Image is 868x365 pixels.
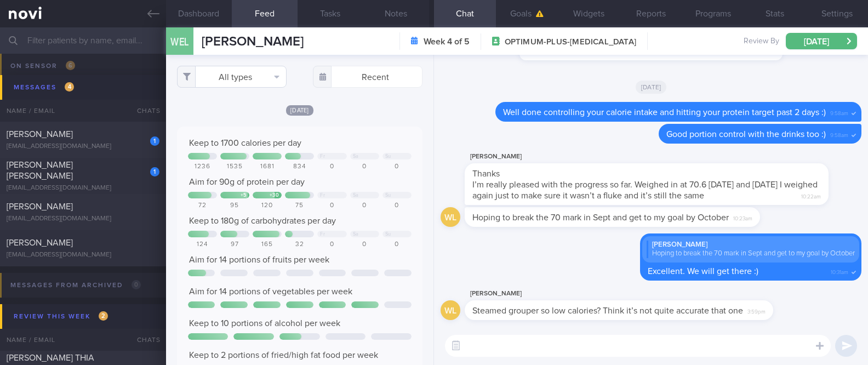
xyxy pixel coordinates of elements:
div: Hoping to break the 70 mark in Sept and get to my goal by October [647,249,855,258]
span: 9:58am [830,107,848,117]
div: WL [441,207,460,227]
div: Messages from Archived [8,278,144,293]
div: Fr [320,192,325,198]
div: Su [385,192,391,198]
span: Review By [744,37,779,47]
span: Keep to 1700 calories per day [189,139,301,147]
div: Fr [320,153,325,159]
div: 0 [317,241,346,249]
span: Excellent. We will get there :) [648,267,758,276]
div: 0 [350,202,379,210]
div: Chats [122,100,166,122]
div: Su [385,153,391,159]
div: Sa [353,153,359,159]
div: [PERSON_NAME] [465,287,806,300]
div: [PERSON_NAME] [465,150,861,163]
div: 120 [253,202,282,210]
span: I’m really pleased with the progress so far. Weighed in at 70.6 [DATE] and [DATE] I weighed again... [472,180,818,200]
div: WEL [163,21,196,63]
div: 95 [220,202,249,210]
span: [PERSON_NAME] [7,130,73,139]
div: Sa [353,192,359,198]
div: 834 [285,163,314,171]
span: [PERSON_NAME] [7,202,73,211]
span: 10:31am [831,266,848,276]
div: 0 [382,163,412,171]
div: [EMAIL_ADDRESS][DOMAIN_NAME] [7,251,159,259]
div: 165 [253,241,282,249]
span: 10:22am [801,190,821,201]
div: Chats [122,329,166,351]
strong: Week 4 of 5 [424,36,470,47]
span: 3:59pm [747,305,766,316]
div: 1236 [188,163,217,171]
div: [EMAIL_ADDRESS][DOMAIN_NAME] [7,215,159,223]
div: 72 [188,202,217,210]
div: 0 [382,202,412,210]
button: [DATE] [786,33,857,49]
div: Su [385,231,391,237]
span: 4 [65,82,74,92]
span: Hoping to break the 70 mark in Sept and get to my goal by October [472,213,729,222]
div: + 5 [241,192,247,198]
span: Thanks [472,169,500,178]
span: Aim for 14 portions of fruits per week [189,255,329,264]
div: WL [441,300,460,321]
div: 75 [285,202,314,210]
span: [PERSON_NAME] [7,238,73,247]
button: All types [177,66,287,88]
div: + 30 [270,192,279,198]
span: OPTIMUM-PLUS-[MEDICAL_DATA] [505,37,636,48]
span: Well done controlling your calorie intake and hitting your protein target past 2 days :) [503,108,826,117]
span: 0 [132,280,141,289]
div: [EMAIL_ADDRESS][DOMAIN_NAME] [7,142,159,151]
span: [DATE] [286,105,313,116]
div: 0 [317,163,346,171]
span: [DATE] [636,81,667,94]
div: Sa [353,231,359,237]
div: 0 [350,163,379,171]
span: Aim for 14 portions of vegetables per week [189,287,352,296]
div: Review this week [11,309,111,324]
div: 1 [150,136,159,146]
div: Messages [11,80,77,95]
div: Fr [320,231,325,237]
div: 0 [317,202,346,210]
div: 0 [350,241,379,249]
div: 97 [220,241,249,249]
div: 1535 [220,163,249,171]
div: 1681 [253,163,282,171]
div: 1 [150,167,159,176]
span: Keep to 180g of carbohydrates per day [189,216,336,225]
div: 32 [285,241,314,249]
div: 0 [382,241,412,249]
span: Good portion control with the drinks too :) [666,130,826,139]
span: [PERSON_NAME] [PERSON_NAME] [7,161,73,180]
span: Steamed grouper so low calories? Think it’s not quite accurate that one [472,306,743,315]
span: Keep to 2 portions of fried/high fat food per week [189,351,378,360]
div: 124 [188,241,217,249]
span: [PERSON_NAME] [202,35,304,48]
span: Keep to 10 portions of alcohol per week [189,319,340,328]
div: [EMAIL_ADDRESS][DOMAIN_NAME] [7,184,159,192]
span: 10:23am [733,212,752,223]
span: 2 [99,311,108,321]
span: 9:58am [830,129,848,139]
div: [PERSON_NAME] [647,241,855,249]
span: Aim for 90g of protein per day [189,178,305,186]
